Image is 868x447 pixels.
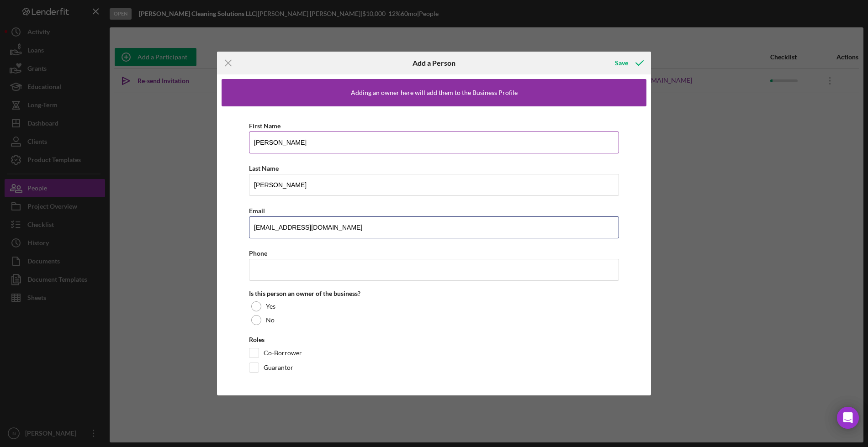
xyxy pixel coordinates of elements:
[266,303,275,310] label: Yes
[249,164,279,172] label: Last Name
[249,290,619,297] div: Is this person an owner of the business?
[249,122,281,130] label: First Name
[249,207,265,215] label: Email
[606,54,651,72] button: Save
[249,336,619,343] div: Roles
[264,363,293,372] label: Guarantor
[249,249,267,257] label: Phone
[615,54,628,72] div: Save
[266,316,275,324] label: No
[351,89,518,96] div: Adding an owner here will add them to the Business Profile
[413,59,455,67] h6: Add a Person
[837,407,859,429] div: Open Intercom Messenger
[264,348,302,358] label: Co-Borrower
